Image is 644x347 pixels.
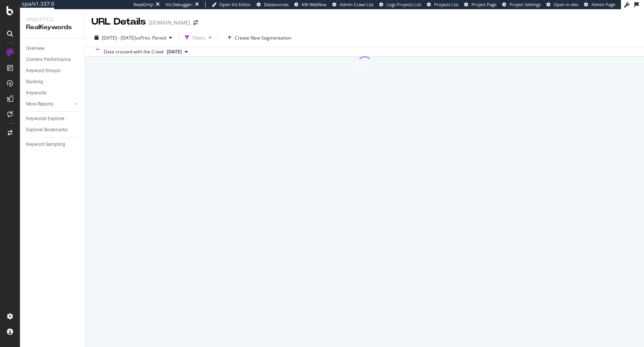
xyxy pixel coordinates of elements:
[26,78,80,86] a: Ranking
[546,2,578,8] a: Open in dev
[387,2,421,7] span: Logs Projects List
[26,56,71,64] div: Content Performance
[26,56,80,64] a: Content Performance
[164,47,191,56] button: [DATE]
[332,2,373,8] a: Admin Crawl List
[26,67,60,75] div: Keyword Groups
[26,15,79,23] div: Analytics
[193,35,206,41] div: Filters
[26,89,46,97] div: Keywords
[167,48,182,55] span: 2025 Jul. 15th
[510,2,541,7] span: Project Settings
[212,2,251,8] a: Open Viz Editor
[91,31,175,44] button: [DATE] - [DATE]vsPrev. Period
[379,2,421,8] a: Logs Projects List
[257,2,289,8] a: Datasources
[26,140,65,149] div: Keyword Sampling
[302,2,327,7] span: KW Webflow
[26,45,45,53] div: Overview
[104,48,164,55] div: Data crossed with the Crawl
[26,126,80,134] a: Explorer Bookmarks
[133,2,154,8] div: ReadOnly:
[464,2,496,8] a: Project Page
[26,100,72,108] a: More Reports
[502,2,541,8] a: Project Settings
[26,115,65,123] div: Keywords Explorer
[193,20,198,25] div: arrow-right-arrow-left
[26,45,80,53] a: Overview
[149,19,190,26] div: [DOMAIN_NAME]
[26,89,80,97] a: Keywords
[591,2,615,7] span: Admin Page
[26,115,80,123] a: Keywords Explorer
[182,31,215,44] button: Filters
[427,2,458,8] a: Projects List
[554,2,578,7] span: Open in dev
[434,2,458,7] span: Projects List
[166,2,193,8] div: Viz Debugger:
[26,126,68,134] div: Explorer Bookmarks
[584,2,615,8] a: Admin Page
[91,15,146,28] div: URL Details
[235,35,291,41] div: Create New Segmentation
[136,35,166,41] span: vs Prev. Period
[264,2,289,7] span: Datasources
[294,2,327,8] a: KW Webflow
[26,100,53,108] div: More Reports
[26,140,80,149] a: Keyword Sampling
[26,67,80,75] a: Keyword Groups
[26,23,79,32] div: RealKeywords
[26,78,43,86] div: Ranking
[102,35,136,41] span: [DATE] - [DATE]
[221,31,294,44] button: Create New Segmentation
[471,2,496,7] span: Project Page
[340,2,373,7] span: Admin Crawl List
[219,2,251,7] span: Open Viz Editor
